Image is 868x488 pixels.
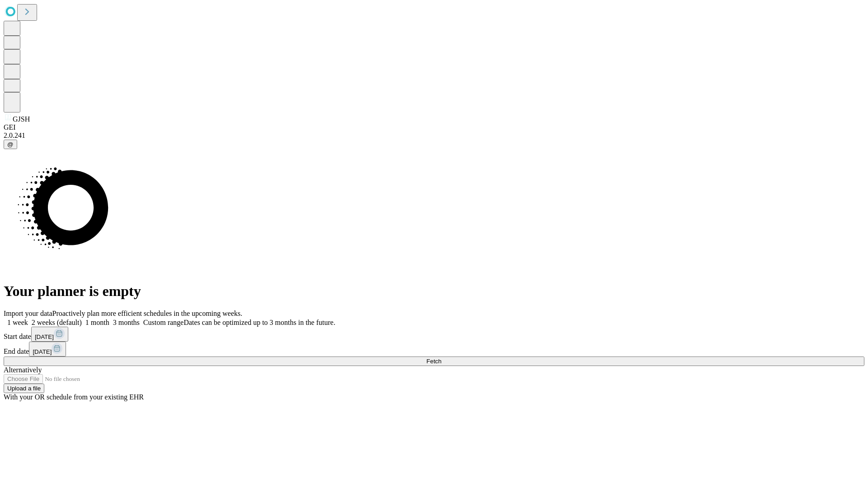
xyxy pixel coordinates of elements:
button: Fetch [4,357,864,366]
span: 3 months [113,319,140,326]
span: 1 week [7,319,28,326]
span: GJSH [13,115,30,123]
button: [DATE] [29,342,66,357]
span: [DATE] [35,333,54,340]
div: Start date [4,327,864,342]
span: Dates can be optimized up to 3 months in the future. [184,319,335,326]
span: [DATE] [33,348,52,355]
button: [DATE] [31,327,68,342]
span: Import your data [4,310,52,317]
h1: Your planner is empty [4,283,864,300]
span: 1 month [85,319,109,326]
span: Proactively plan more efficient schedules in the upcoming weeks. [52,310,242,317]
span: With your OR schedule from your existing EHR [4,393,144,401]
div: 2.0.241 [4,131,864,140]
span: 2 weeks (default) [32,319,82,326]
button: @ [4,140,17,149]
span: Fetch [426,358,441,365]
span: @ [7,141,14,148]
div: End date [4,342,864,357]
span: Alternatively [4,366,42,374]
button: Upload a file [4,384,44,393]
span: Custom range [143,319,184,326]
div: GEI [4,123,864,131]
